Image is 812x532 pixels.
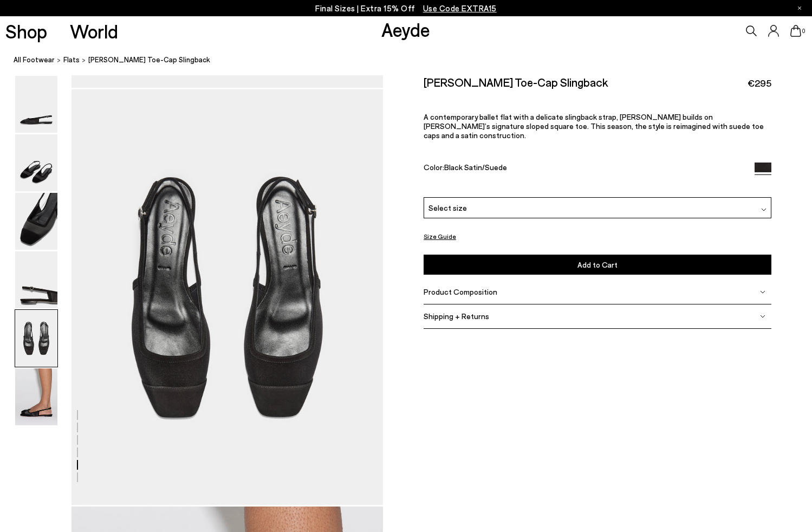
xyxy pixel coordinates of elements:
span: Product Composition [424,287,497,296]
img: Geraldine Satin Toe-Cap Slingback - Image 4 [15,251,57,308]
span: €295 [748,76,771,90]
a: 0 [790,25,801,37]
img: svg%3E [761,207,766,212]
button: Add to Cart [424,254,771,274]
span: [PERSON_NAME] Toe-Cap Slingback [88,54,210,66]
nav: breadcrumb [14,46,812,75]
span: Add to Cart [577,259,618,269]
p: Final Sizes | Extra 15% Off [315,2,497,15]
img: svg%3E [760,289,765,295]
span: A contemporary ballet flat with a delicate slingback strap, [PERSON_NAME] builds on [PERSON_NAME]... [424,112,764,140]
span: Shipping + Returns [424,312,489,321]
span: Black Satin/Suede [444,163,507,172]
span: Navigate to /collections/ss25-final-sizes [423,3,497,13]
span: Select size [428,202,467,213]
img: Geraldine Satin Toe-Cap Slingback - Image 3 [15,193,57,250]
h2: [PERSON_NAME] Toe-Cap Slingback [424,75,608,89]
a: All Footwear [14,54,55,66]
span: Flats [63,55,80,64]
span: 0 [801,28,807,34]
img: Geraldine Satin Toe-Cap Slingback - Image 1 [15,76,57,133]
img: Geraldine Satin Toe-Cap Slingback - Image 5 [15,310,57,367]
a: World [70,22,118,41]
a: Aeyde [381,18,430,41]
button: Size Guide [424,230,456,243]
img: Geraldine Satin Toe-Cap Slingback - Image 2 [15,134,57,191]
a: Shop [5,22,47,41]
img: svg%3E [760,314,765,319]
div: Color: [424,163,743,175]
a: Flats [63,54,80,66]
img: Geraldine Satin Toe-Cap Slingback - Image 6 [15,368,57,425]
